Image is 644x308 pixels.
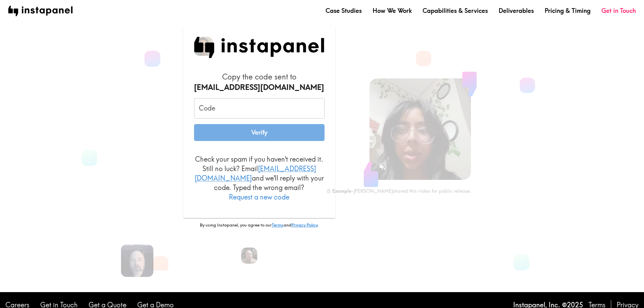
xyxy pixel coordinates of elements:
a: [EMAIL_ADDRESS][DOMAIN_NAME] [195,164,316,182]
b: Example [332,188,351,194]
a: Get in Touch [601,6,636,15]
h6: Copy the code sent to [194,72,325,93]
button: Verify [194,124,325,141]
button: Request a new code [229,192,289,202]
img: Robert [241,247,257,264]
a: Privacy Policy [291,222,317,228]
a: Case Studies [326,6,362,15]
a: Terms [272,222,284,228]
a: Pricing & Timing [545,6,591,15]
div: - [PERSON_NAME] shared this video for public release. [326,188,471,194]
img: Instapanel [194,37,325,58]
img: Aaron [121,244,153,277]
a: How We Work [373,6,412,15]
img: instapanel [8,6,73,16]
p: Check your spam if you haven't received it. Still no luck? Email and we'll reply with your code. ... [194,155,325,202]
a: Capabilities & Services [423,6,488,15]
a: Deliverables [499,6,534,15]
div: [EMAIL_ADDRESS][DOMAIN_NAME] [194,82,325,93]
p: By using Instapanel, you agree to our and . [183,222,335,228]
button: Sound is off [376,159,390,174]
input: xxx_xxx_xxx [194,98,325,119]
